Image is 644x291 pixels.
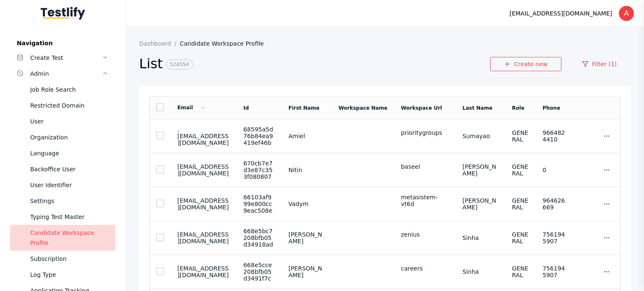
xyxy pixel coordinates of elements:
div: Create Test [30,53,102,63]
a: Typing Test Master [10,209,115,225]
div: Admin [30,69,102,79]
a: Candidate Workspace Profile [10,225,115,251]
div: Organization [30,132,109,142]
h2: List [139,55,490,73]
div: baseel [401,163,449,170]
section: [EMAIL_ADDRESS][DOMAIN_NAME] [177,265,230,278]
div: User [30,116,109,126]
section: [PERSON_NAME] [288,231,325,245]
section: [PERSON_NAME] [288,265,325,278]
section: 9664824410 [543,129,566,143]
div: Backoffice User [30,164,109,174]
section: 964626669 [543,197,566,211]
a: Job Role Search [10,82,115,98]
img: Testlify - Backoffice [41,7,85,20]
a: User Identifier [10,177,115,193]
section: 7561945907 [543,231,566,245]
a: Email [177,105,206,111]
section: [PERSON_NAME] [462,197,499,211]
div: Restricted Domain [30,100,109,111]
a: Restricted Domain [10,98,115,113]
section: [EMAIL_ADDRESS][DOMAIN_NAME] [177,163,230,177]
section: GENERAL [512,163,529,177]
a: User [10,113,115,129]
div: Language [30,148,109,158]
div: prioritygroups [401,129,449,136]
section: 7561945907 [543,265,566,278]
section: 68595a5d76b84ea9419ef46b [243,126,275,146]
div: User Identifier [30,180,109,190]
label: Navigation [10,40,115,46]
div: Subscription [30,254,109,264]
section: GENERAL [512,265,529,278]
span: 524554 [166,59,193,70]
a: Filter (1) [568,57,631,71]
section: 668e5bc7208bfb05d34918ad [243,228,275,248]
section: 668e5cce208bfb05d3491f7c [243,262,275,282]
a: Last Name [462,105,493,111]
section: [EMAIL_ADDRESS][DOMAIN_NAME] [177,197,230,211]
section: GENERAL [512,231,529,245]
a: Candidate Workspace Profile [180,40,271,47]
a: Organization [10,129,115,145]
div: metasistem-vt6d [401,194,449,207]
a: Dashboard [139,40,180,47]
a: Settings [10,193,115,209]
div: Typing Test Master [30,212,109,222]
section: 0 [543,167,566,173]
section: Vadym [288,201,325,207]
a: First Name [288,105,319,111]
section: Amiel [288,133,325,139]
a: Log Type [10,267,115,283]
div: [EMAIL_ADDRESS][DOMAIN_NAME] [509,8,612,18]
div: Job Role Search [30,85,109,95]
a: Role [512,105,525,111]
section: Sinha [462,268,499,275]
div: Candidate Workspace Profile [30,228,109,248]
div: zenius [401,231,449,238]
section: Nitin [288,167,325,173]
section: Sumayao [462,133,499,139]
div: Settings [30,196,109,206]
a: Create new [490,57,561,71]
div: Log Type [30,270,109,280]
section: GENERAL [512,197,529,211]
td: Workspace Url [394,97,456,119]
a: Language [10,145,115,161]
div: A [619,6,634,21]
section: [EMAIL_ADDRESS][DOMAIN_NAME] [177,231,230,245]
a: Backoffice User [10,161,115,177]
a: Phone [543,105,560,111]
div: careers [401,265,449,272]
a: Subscription [10,251,115,267]
section: Sinha [462,234,499,241]
section: .[EMAIL_ADDRESS][DOMAIN_NAME] [177,126,230,146]
section: 670cb7e7d3e87c353f080807 [243,160,275,180]
a: Id [243,105,249,111]
section: 66103af999e800cc9eac508e [243,194,275,214]
section: [PERSON_NAME] [462,163,499,177]
section: GENERAL [512,129,529,143]
td: Workspace Name [332,97,394,119]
